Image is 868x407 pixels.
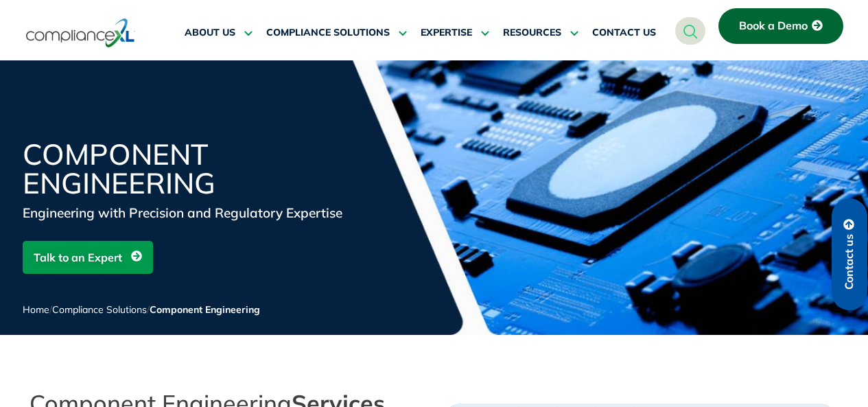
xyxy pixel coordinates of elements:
div: Engineering with Precision and Regulatory Expertise [23,203,352,222]
a: RESOURCES [503,16,578,49]
span: Talk to an Expert [34,244,122,270]
a: ABOUT US [185,16,253,49]
span: RESOURCES [503,27,561,39]
a: Talk to an Expert [23,241,153,274]
span: COMPLIANCE SOLUTIONS [266,27,390,39]
h1: Component Engineering [23,140,352,198]
a: Home [23,303,49,316]
a: navsearch-button [675,17,705,45]
a: Book a Demo [718,8,843,44]
span: Book a Demo [739,20,808,32]
a: Contact us [832,198,867,310]
a: EXPERTISE [421,16,489,49]
span: / / [23,303,260,316]
span: Contact us [843,234,856,290]
a: COMPLIANCE SOLUTIONS [266,16,407,49]
span: EXPERTISE [421,27,472,39]
img: logo-one.svg [26,17,135,49]
a: CONTACT US [592,16,656,49]
span: Component Engineering [150,303,260,316]
span: CONTACT US [592,27,656,39]
span: ABOUT US [185,27,235,39]
a: Compliance Solutions [52,303,147,316]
